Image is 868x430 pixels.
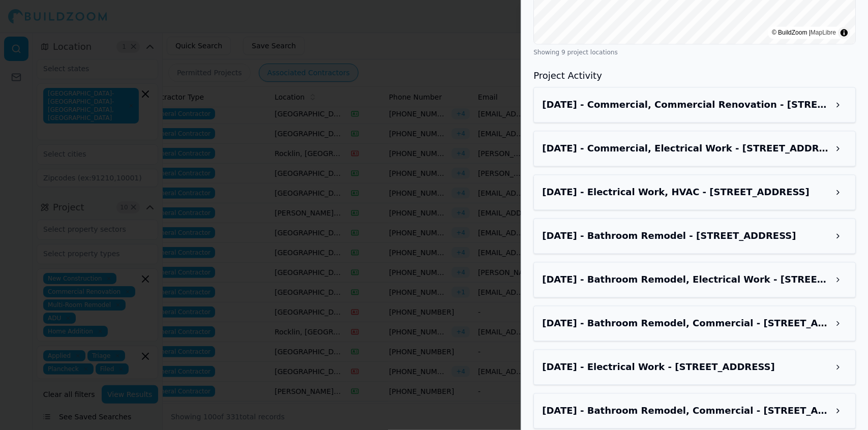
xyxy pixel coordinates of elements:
a: MapLibre [811,29,836,36]
h3: Jul 10, 2025 - Bathroom Remodel, Electrical Work - 3355 Myrtle Ave, North Highlands, CA, 95660 [542,272,829,287]
div: © BuildZoom | [772,27,836,38]
h3: Aug 24, 2025 - Commercial, Commercial Renovation - 6030 W Oaks Blvd, Rocklin, CA, 95765 [542,98,829,112]
h3: Jul 10, 2025 - Bathroom Remodel - 3355 Myrtle Ave, North Highlands, CA, 95660 [542,229,829,243]
h3: Project Activity [533,69,856,83]
div: Showing 9 project locations [533,48,856,56]
h3: Aug 11, 2025 - Electrical Work - 2218 Kausen Dr, Elk Grove, CA, 95758 [542,360,829,374]
h3: Aug 25, 2025 - Bathroom Remodel, Commercial - 3437 Myrtle Ave, North Highlands, CA, 95660 [542,316,829,330]
h3: May 20, 2025 - Bathroom Remodel, Commercial - 1227 Striker Ave, Sacramento, CA, 95834 [542,404,829,418]
h3: Jul 17, 2025 - Commercial, Electrical Work - 10877 White Rock Rd, Rancho Cordova, CA, 95670 [542,141,829,156]
summary: Toggle attribution [838,26,850,39]
h3: Jul 17, 2025 - Electrical Work, HVAC - 1060 National Dr, Sacramento, CA, 95834 [542,185,829,199]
